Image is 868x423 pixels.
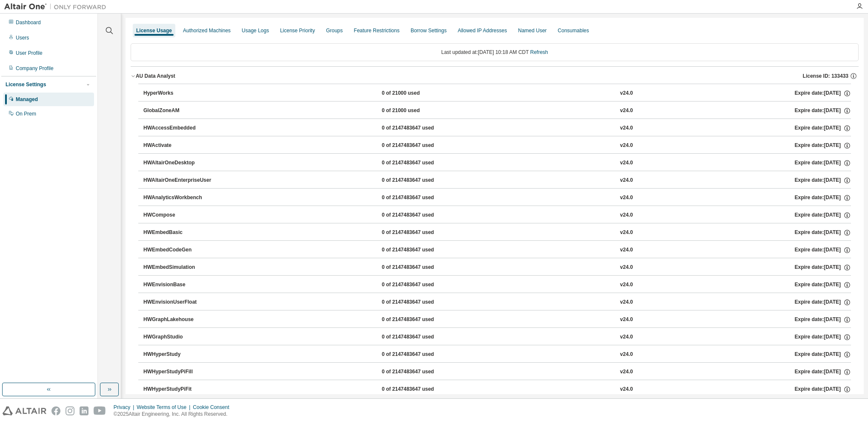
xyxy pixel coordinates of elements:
div: HWEnvisionUserFloat [143,299,220,306]
div: 0 of 2147483647 used [382,159,458,167]
div: v24.0 [620,333,633,341]
div: HWCompose [143,211,220,219]
div: HWGraphLakehouse [143,316,220,324]
div: Cookie Consent [193,404,234,411]
div: 0 of 2147483647 used [382,299,458,306]
div: 0 of 2147483647 used [382,142,458,149]
div: 0 of 2147483647 used [382,281,458,289]
div: HWEmbedBasic [143,229,220,237]
div: Expire date: [DATE] [795,386,851,393]
div: v24.0 [620,177,633,184]
div: v24.0 [620,194,633,202]
div: Authorized Machines [183,27,231,34]
div: HWHyperStudyPiFill [143,368,220,376]
div: HWEmbedSimulation [143,264,220,271]
div: Managed [16,96,38,103]
div: v24.0 [620,351,633,358]
p: © 2025 Altair Engineering, Inc. All Rights Reserved. [114,411,234,418]
button: HWEnvisionUserFloat0 of 2147483647 usedv24.0Expire date:[DATE] [143,293,851,312]
div: 0 of 2147483647 used [382,333,458,341]
img: youtube.svg [94,406,106,415]
div: Feature Restrictions [354,27,400,34]
div: Last updated at: [DATE] 10:18 AM CDT [131,43,859,61]
div: 0 of 2147483647 used [382,177,458,184]
div: 0 of 21000 used [382,90,458,97]
button: HWAnalyticsWorkbench0 of 2147483647 usedv24.0Expire date:[DATE] [143,189,851,207]
div: Expire date: [DATE] [795,124,851,132]
div: v24.0 [620,264,633,271]
div: User Profile [16,50,43,56]
button: AU Data AnalystLicense ID: 133433 [131,67,859,85]
button: HWGraphStudio0 of 2147483647 usedv24.0Expire date:[DATE] [143,328,851,347]
div: Expire date: [DATE] [795,90,851,97]
button: HWEnvisionBase0 of 2147483647 usedv24.0Expire date:[DATE] [143,276,851,294]
div: v24.0 [620,90,633,97]
div: Expire date: [DATE] [795,299,851,306]
img: linkedin.svg [80,406,89,415]
div: v24.0 [620,107,633,115]
div: Expire date: [DATE] [795,142,851,149]
div: v24.0 [620,142,633,149]
div: Borrow Settings [411,27,447,34]
div: Expire date: [DATE] [795,246,851,254]
img: Altair One [4,3,111,11]
div: HWHyperStudyPiFit [143,386,220,393]
div: HWEmbedCodeGen [143,246,220,254]
div: Expire date: [DATE] [795,316,851,324]
button: HWHyperStudyPiFit0 of 2147483647 usedv24.0Expire date:[DATE] [143,380,851,399]
div: License Priority [280,27,315,34]
div: Expire date: [DATE] [795,351,851,358]
div: HyperWorks [143,90,220,97]
div: HWAltairOneDesktop [143,159,220,167]
div: 0 of 2147483647 used [382,368,458,376]
div: v24.0 [620,386,633,393]
div: Expire date: [DATE] [795,177,851,184]
button: HWActivate0 of 2147483647 usedv24.0Expire date:[DATE] [143,136,851,155]
div: Company Profile [16,65,54,72]
button: HWAccessEmbedded0 of 2147483647 usedv24.0Expire date:[DATE] [143,119,851,138]
div: HWGraphStudio [143,333,220,341]
button: HWAltairOneDesktop0 of 2147483647 usedv24.0Expire date:[DATE] [143,154,851,172]
button: HWCompose0 of 2147483647 usedv24.0Expire date:[DATE] [143,206,851,225]
div: Users [16,34,29,41]
div: Expire date: [DATE] [795,107,851,115]
div: 0 of 21000 used [382,107,458,115]
div: 0 of 2147483647 used [382,351,458,358]
div: v24.0 [620,281,633,289]
div: Expire date: [DATE] [795,229,851,237]
button: HWHyperStudyPiFill0 of 2147483647 usedv24.0Expire date:[DATE] [143,363,851,381]
button: HWEmbedSimulation0 of 2147483647 usedv24.0Expire date:[DATE] [143,258,851,277]
span: License ID: 133433 [803,73,848,79]
div: Consumables [558,27,589,34]
div: 0 of 2147483647 used [382,211,458,219]
div: Expire date: [DATE] [795,159,851,167]
div: v24.0 [620,299,633,306]
div: v24.0 [620,246,633,254]
div: 0 of 2147483647 used [382,194,458,202]
div: 0 of 2147483647 used [382,246,458,254]
div: v24.0 [620,124,633,132]
div: HWAccessEmbedded [143,124,220,132]
div: GlobalZoneAM [143,107,220,115]
div: Allowed IP Addresses [458,27,507,34]
div: HWEnvisionBase [143,281,220,289]
div: 0 of 2147483647 used [382,124,458,132]
button: HWAltairOneEnterpriseUser0 of 2147483647 usedv24.0Expire date:[DATE] [143,171,851,190]
div: License Usage [136,27,172,34]
div: v24.0 [620,159,633,167]
div: On Prem [16,110,36,117]
img: instagram.svg [66,406,74,415]
div: HWAnalyticsWorkbench [143,194,220,202]
button: GlobalZoneAM0 of 21000 usedv24.0Expire date:[DATE] [143,102,851,120]
div: Groups [326,27,343,34]
button: HWGraphLakehouse0 of 2147483647 usedv24.0Expire date:[DATE] [143,310,851,329]
div: Expire date: [DATE] [795,368,851,376]
img: facebook.svg [51,406,60,415]
div: Expire date: [DATE] [795,211,851,219]
div: HWAltairOneEnterpriseUser [143,177,220,184]
button: HWEmbedCodeGen0 of 2147483647 usedv24.0Expire date:[DATE] [143,241,851,259]
div: v24.0 [620,211,633,219]
div: v24.0 [620,229,633,237]
div: 0 of 2147483647 used [382,316,458,324]
div: Expire date: [DATE] [795,281,851,289]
